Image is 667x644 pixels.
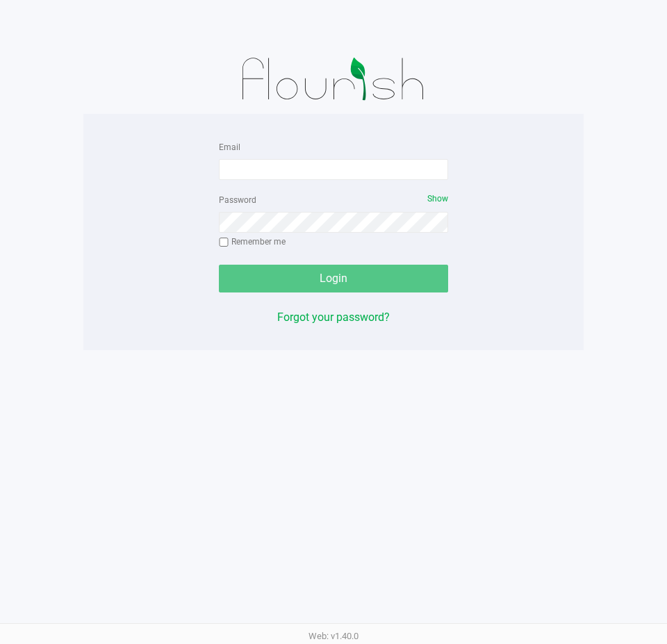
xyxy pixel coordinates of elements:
[308,631,359,641] span: Web: v1.40.0
[219,238,229,247] input: Remember me
[277,309,390,326] button: Forgot your password?
[219,141,240,154] label: Email
[427,194,448,204] span: Show
[219,236,286,248] label: Remember me
[219,194,256,206] label: Password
